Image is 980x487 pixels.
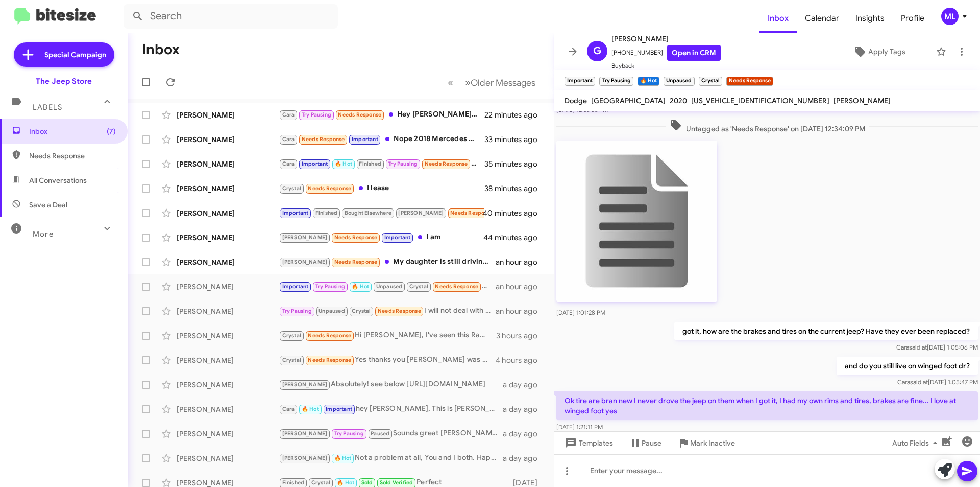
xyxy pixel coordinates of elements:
span: Cara [282,160,295,167]
span: [PERSON_NAME] [834,96,891,105]
span: Important [352,136,378,143]
span: Needs Response [308,185,351,192]
div: [PERSON_NAME] [177,159,279,169]
span: 🔥 Hot [352,283,369,290]
div: hey [PERSON_NAME], This is [PERSON_NAME] lefthand sales manager at the jeep store in [GEOGRAPHIC_... [279,403,503,415]
span: Needs Response [302,136,345,143]
div: 40 minutes ago [484,208,546,218]
button: Next [459,72,542,93]
div: a day ago [503,453,546,463]
span: Needs Response [29,151,116,161]
div: 33 minutes ago [484,134,546,145]
div: [PERSON_NAME] [177,282,279,292]
p: got it, how are the brakes and tires on the current jeep? Have they ever been replaced? [674,322,978,340]
div: [PERSON_NAME] [177,355,279,365]
span: « [448,76,453,89]
span: Apply Tags [868,42,905,61]
span: Try Pausing [334,430,364,437]
div: [PERSON_NAME] [177,183,279,194]
span: Important [282,283,309,290]
img: 9k= [556,141,717,302]
div: 4 hours ago [496,355,546,365]
small: Crystal [699,77,722,86]
div: Hi [PERSON_NAME], I've seen this Ram in a few different YouTube videos but I don't know what it i... [279,330,496,341]
div: [PERSON_NAME] [177,404,279,414]
span: Bought Elsewhere [345,210,391,216]
span: More [33,229,54,239]
span: Needs Response [435,283,478,290]
span: Cara [DATE] 1:05:47 PM [897,378,978,386]
span: Pause [642,434,661,452]
span: Cara [282,406,295,412]
a: Profile [893,4,933,33]
div: Not a problem at all, You and I both. Happy to reach out [DATE] morning to see if we can set up a... [279,452,503,464]
div: Sounds great [PERSON_NAME], Thank you very much [279,428,503,439]
div: Absolutely! see below [URL][DOMAIN_NAME] [279,379,503,390]
span: Crystal [311,479,330,486]
div: [PERSON_NAME] [177,306,279,316]
span: Older Messages [471,77,535,88]
div: ML [941,8,959,25]
span: Dodge [565,96,587,105]
span: Crystal [282,357,301,363]
span: Paused [371,430,389,437]
span: [US_VEHICLE_IDENTIFICATION_NUMBER] [691,96,829,105]
div: 3 hours ago [496,331,546,341]
div: a day ago [503,404,546,414]
span: G [593,43,601,59]
button: Templates [554,434,621,452]
div: Sold it [279,207,484,219]
span: Important [282,210,309,216]
span: [DATE] 1:21:11 PM [556,423,603,431]
div: [PERSON_NAME] [177,453,279,463]
span: [PHONE_NUMBER] [611,45,721,61]
div: I lease [279,182,484,194]
div: Nope 2018 Mercedes Cla250 Want it ? [279,133,484,145]
span: Needs Response [308,357,351,363]
div: Good afternoon! My husband let me keep the car for $9500 difference, is it still available? [279,158,484,170]
div: a day ago [503,380,546,390]
div: [PERSON_NAME] [177,233,279,243]
span: Crystal [352,308,371,314]
span: Auto Fields [892,434,941,452]
h1: Inbox [142,41,180,58]
span: [DATE] 1:01:28 PM [556,309,605,316]
span: Mark Inactive [690,434,735,452]
div: 44 minutes ago [484,233,546,243]
div: 22 minutes ago [484,110,546,120]
p: and do you still live on winged foot dr? [837,357,978,375]
span: Labels [33,103,62,112]
span: Needs Response [450,210,494,216]
span: Cara [DATE] 1:05:06 PM [896,343,978,351]
span: Needs Response [425,160,468,167]
span: Finished [315,210,338,216]
span: Needs Response [334,259,378,265]
span: Important [326,406,352,412]
span: Try Pausing [282,308,312,314]
div: an hour ago [496,306,546,316]
span: Crystal [282,185,301,192]
span: 🔥 Hot [334,455,352,461]
span: Unpaused [376,283,403,290]
span: [PERSON_NAME] [398,210,444,216]
small: 🔥 Hot [638,77,659,86]
span: Cara [282,136,295,143]
a: Inbox [759,4,797,33]
div: an hour ago [496,257,546,267]
span: said at [909,343,927,351]
span: Try Pausing [315,283,345,290]
div: Yes thanks you [PERSON_NAME] was great!!!! Just trying to figure out if I should wait to see what... [279,354,496,366]
span: 2020 [670,96,687,105]
a: Calendar [797,4,847,33]
span: Buyback [611,61,721,71]
a: Insights [847,4,893,33]
small: Try Pausing [599,77,633,86]
div: [PERSON_NAME] [177,380,279,390]
button: Auto Fields [884,434,949,452]
div: 38 minutes ago [484,183,546,194]
button: Pause [621,434,670,452]
div: Hey [PERSON_NAME]. I'm not ready to sell yet. We use it for the beach and sometimes we go to [PER... [279,109,484,121]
